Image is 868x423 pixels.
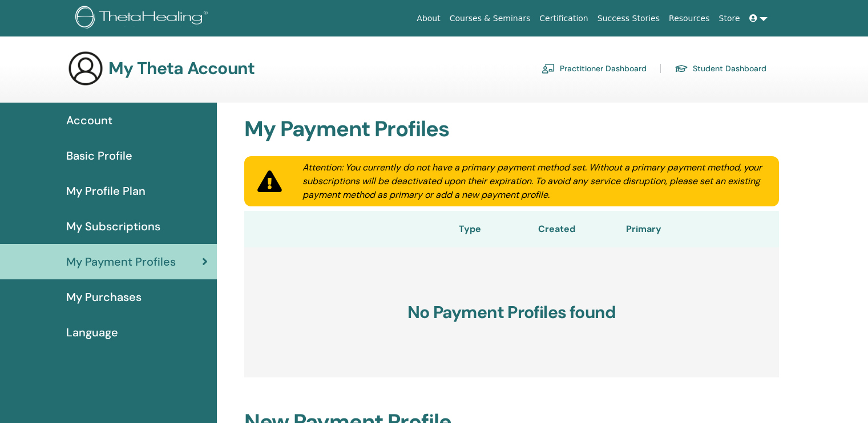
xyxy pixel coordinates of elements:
[412,8,445,29] a: About
[66,112,112,129] span: Account
[244,247,779,377] h3: No Payment Profiles found
[108,58,255,79] h3: My Theta Account
[542,63,555,74] img: chalkboard-teacher.svg
[535,8,592,29] a: Certification
[66,324,118,341] span: Language
[289,161,779,202] div: Attention: You currently do not have a primary payment method set. Without a primary payment meth...
[237,116,786,143] h2: My Payment Profiles
[542,59,647,78] a: Practitioner Dashboard
[591,211,695,247] th: Primary
[522,211,592,247] th: Created
[66,218,160,235] span: My Subscriptions
[66,253,176,270] span: My Payment Profiles
[66,288,142,306] span: My Purchases
[66,182,146,200] span: My Profile Plan
[67,50,104,87] img: generic-user-icon.jpg
[445,8,535,29] a: Courses & Seminars
[664,8,714,29] a: Resources
[66,147,132,164] span: Basic Profile
[675,64,688,74] img: graduation-cap.svg
[714,8,745,29] a: Store
[675,59,766,78] a: Student Dashboard
[593,8,664,29] a: Success Stories
[75,6,212,31] img: logo.png
[418,211,522,247] th: Type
